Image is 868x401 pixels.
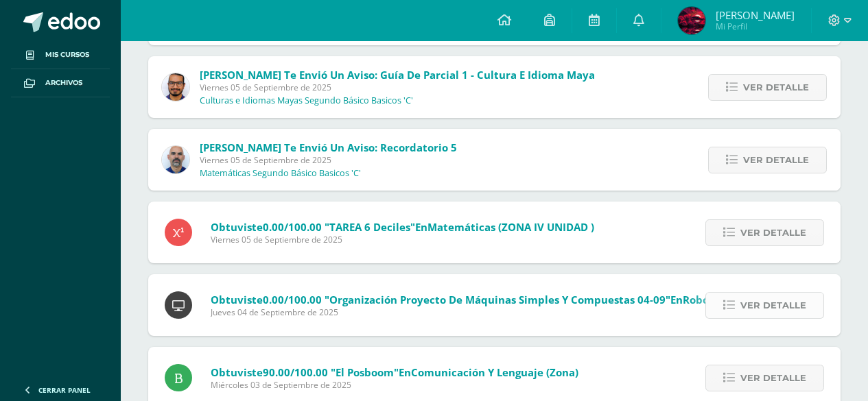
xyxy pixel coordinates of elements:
span: Obtuviste en [211,220,594,234]
span: [PERSON_NAME] te envió un aviso: Recordatorio 5 [200,141,457,154]
span: Ver detalle [740,365,806,391]
span: Mi Perfil [716,21,795,32]
a: Archivos [11,69,110,97]
span: Archivos [45,77,82,88]
span: [PERSON_NAME] [716,8,795,22]
span: Viernes 05 de Septiembre de 2025 [200,82,595,93]
span: Obtuviste en [211,365,578,379]
span: Comunicación y Lenguaje (Zona) [411,365,578,379]
span: Matemáticas (ZONA IV UNIDAD ) [427,220,594,234]
span: Ver detalle [743,147,809,173]
a: Mis cursos [11,41,110,69]
span: 0.00/100.00 [263,293,322,306]
span: Mis cursos [45,49,89,60]
span: Ver detalle [740,220,806,245]
img: 1dcd1353be092e83cdb8da187a644cf9.png [678,7,705,34]
span: "TAREA 6 Deciles" [325,220,415,234]
span: Viernes 05 de Septiembre de 2025 [211,234,594,245]
span: Obtuviste en [211,293,764,306]
span: Ver detalle [740,293,806,318]
span: Ver detalle [743,75,809,100]
img: ef34ee16907c8215cd1846037ce38107.png [162,73,189,101]
span: 0.00/100.00 [263,220,322,234]
span: [PERSON_NAME] te envió un aviso: Guía de parcial 1 - Cultura e idioma maya [200,68,595,82]
span: Viernes 05 de Septiembre de 2025 [200,154,457,166]
p: Culturas e Idiomas Mayas Segundo Básico Basicos 'C' [200,95,413,106]
p: Matemáticas Segundo Básico Basicos 'C' [200,168,361,179]
span: "Organización Proyecto de máquinas simples y compuestas 04-09" [325,293,670,306]
span: Jueves 04 de Septiembre de 2025 [211,306,764,318]
span: 90.00/100.00 [263,365,328,379]
span: Miércoles 03 de Septiembre de 2025 [211,379,578,391]
span: Robótica (Zona) [683,293,764,306]
span: "El Posboom" [331,365,399,379]
span: Cerrar panel [38,385,91,395]
img: 25a107f0461d339fca55307c663570d2.png [162,146,189,173]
